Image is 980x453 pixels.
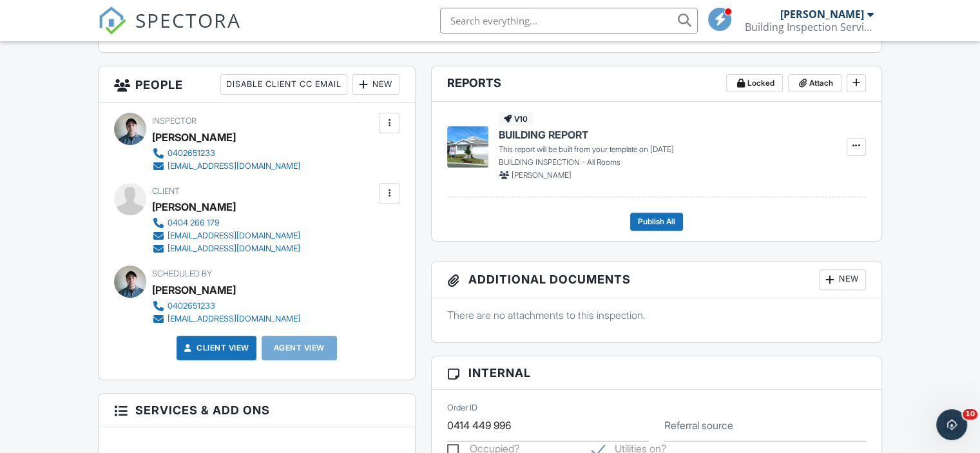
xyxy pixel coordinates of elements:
[99,66,415,103] h3: People
[447,402,477,414] label: Order ID
[135,6,241,34] span: SPECTORA
[168,148,215,159] div: 0402651233
[98,6,126,35] img: The Best Home Inspection Software - Spectora
[152,242,300,255] a: [EMAIL_ADDRESS][DOMAIN_NAME]
[152,269,212,278] span: Scheduled By
[152,229,300,242] a: [EMAIL_ADDRESS][DOMAIN_NAME]
[936,409,967,440] iframe: Intercom live chat
[447,308,866,322] p: There are no attachments to this inspection.
[220,74,347,95] div: Disable Client CC Email
[168,231,300,241] div: [EMAIL_ADDRESS][DOMAIN_NAME]
[168,218,220,228] div: 0404 266 179
[181,342,249,354] a: Client View
[745,21,874,34] div: Building Inspection Services
[152,160,300,173] a: [EMAIL_ADDRESS][DOMAIN_NAME]
[152,300,300,313] a: 0402651233
[664,418,733,432] label: Referral source
[780,8,864,21] div: [PERSON_NAME]
[152,116,197,126] span: Inspector
[98,17,241,44] a: SPECTORA
[168,244,300,254] div: [EMAIL_ADDRESS][DOMAIN_NAME]
[432,356,881,390] h3: Internal
[963,409,977,419] span: 10
[168,161,300,171] div: [EMAIL_ADDRESS][DOMAIN_NAME]
[819,269,866,290] div: New
[168,301,215,311] div: 0402651233
[152,128,236,147] div: [PERSON_NAME]
[152,186,180,196] span: Client
[168,314,300,324] div: [EMAIL_ADDRESS][DOMAIN_NAME]
[432,262,881,298] h3: Additional Documents
[99,394,415,427] h3: Services & Add ons
[152,197,236,217] div: [PERSON_NAME]
[152,217,300,229] a: 0404 266 179
[440,8,698,34] input: Search everything...
[152,147,300,160] a: 0402651233
[352,74,399,95] div: New
[152,280,236,300] div: [PERSON_NAME]
[152,313,300,325] a: [EMAIL_ADDRESS][DOMAIN_NAME]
